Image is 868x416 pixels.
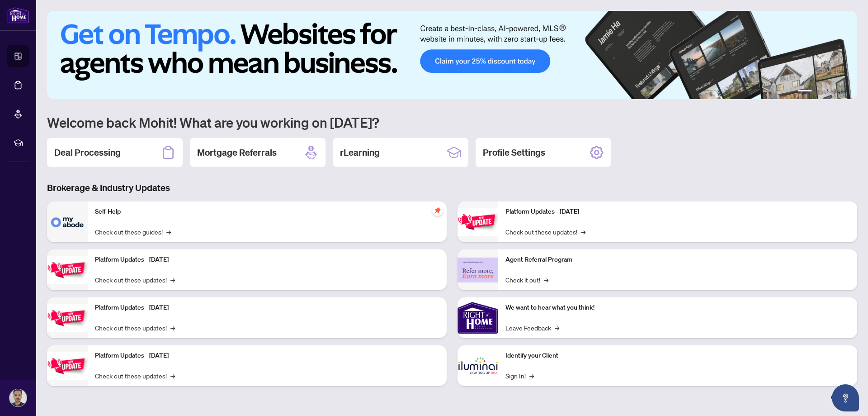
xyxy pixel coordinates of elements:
[170,275,175,285] span: →
[95,351,439,361] p: Platform Updates - [DATE]
[170,323,175,333] span: →
[95,255,439,265] p: Platform Updates - [DATE]
[7,7,29,24] img: logo
[340,146,380,159] h2: rLearning
[432,205,443,216] span: pushpin
[529,371,534,381] span: →
[844,90,848,94] button: 6
[837,90,841,94] button: 5
[505,303,850,313] p: We want to hear what you think!
[458,258,498,282] img: Agent Referral Program
[830,90,834,94] button: 4
[832,384,859,411] button: Open asap
[505,351,850,361] p: Identify your Client
[47,304,88,332] img: Platform Updates - July 21, 2025
[170,371,175,381] span: →
[95,371,175,381] a: Check out these updates!→
[95,323,175,333] a: Check out these updates!→
[555,323,559,333] span: →
[95,207,439,217] p: Self-Help
[581,227,585,237] span: →
[505,255,850,265] p: Agent Referral Program
[47,114,857,131] h1: Welcome back Mohit! What are you working on [DATE]?
[47,182,857,194] h3: Brokerage & Industry Updates
[458,297,498,338] img: We want to hear what you think!
[197,146,277,159] h2: Mortgage Referrals
[47,352,88,380] img: Platform Updates - July 8, 2025
[95,303,439,313] p: Platform Updates - [DATE]
[458,208,498,236] img: Platform Updates - June 23, 2025
[54,146,121,159] h2: Deal Processing
[47,201,88,242] img: Self-Help
[505,323,559,333] a: Leave Feedback→
[544,275,548,285] span: →
[166,227,171,237] span: →
[505,207,850,217] p: Platform Updates - [DATE]
[816,90,819,94] button: 2
[458,345,498,386] img: Identify your Client
[47,256,88,284] img: Platform Updates - September 16, 2025
[505,371,534,381] a: Sign In!→
[47,11,857,99] img: Slide 0
[483,146,545,159] h2: Profile Settings
[505,275,548,285] a: Check it out!→
[9,389,27,406] img: Profile Icon
[823,90,826,94] button: 3
[95,275,175,285] a: Check out these updates!→
[505,227,585,237] a: Check out these updates!→
[95,227,171,237] a: Check out these guides!→
[797,90,812,94] button: 1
